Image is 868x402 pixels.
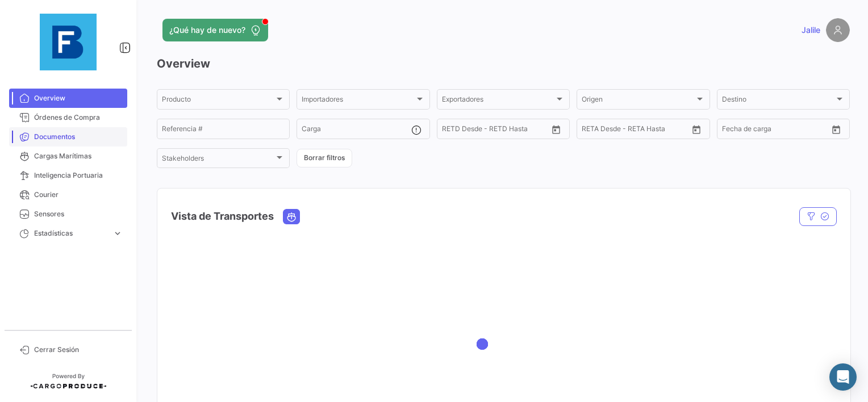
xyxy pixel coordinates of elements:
[610,127,661,135] input: Hasta
[169,24,245,36] span: ¿Qué hay de nuevo?
[802,24,820,36] span: Jalile
[9,108,127,127] a: Órdenes de Compra
[582,97,694,105] span: Origen
[9,127,127,146] a: Documentos
[40,14,97,70] img: 12429640-9da8-4fa2-92c4-ea5716e443d2.jpg
[442,127,462,135] input: Desde
[722,97,834,105] span: Destino
[157,56,850,72] h3: Overview
[297,149,352,167] button: Borrar filtros
[9,185,127,204] a: Courier
[826,18,850,42] img: placeholder-user.png
[302,97,414,105] span: Importadores
[9,146,127,166] a: Cargas Marítimas
[722,127,742,135] input: Desde
[171,208,274,224] h4: Vista de Transportes
[34,170,123,181] span: Inteligencia Portuaria
[9,89,127,108] a: Overview
[828,121,845,138] button: Open calendar
[688,121,705,138] button: Open calendar
[442,97,554,105] span: Exportadores
[582,127,602,135] input: Desde
[470,127,521,135] input: Hasta
[548,121,565,138] button: Open calendar
[162,97,274,105] span: Producto
[34,209,123,219] span: Sensores
[9,166,127,185] a: Inteligencia Portuaria
[283,210,299,224] button: Ocean
[34,93,123,103] span: Overview
[34,132,123,142] span: Documentos
[162,156,274,164] span: Stakeholders
[34,228,108,238] span: Estadísticas
[112,228,123,238] span: expand_more
[34,151,123,161] span: Cargas Marítimas
[34,190,123,200] span: Courier
[750,127,801,135] input: Hasta
[9,204,127,224] a: Sensores
[162,19,268,41] button: ¿Qué hay de nuevo?
[829,363,857,391] div: Abrir Intercom Messenger
[34,112,123,123] span: Órdenes de Compra
[34,345,123,355] span: Cerrar Sesión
